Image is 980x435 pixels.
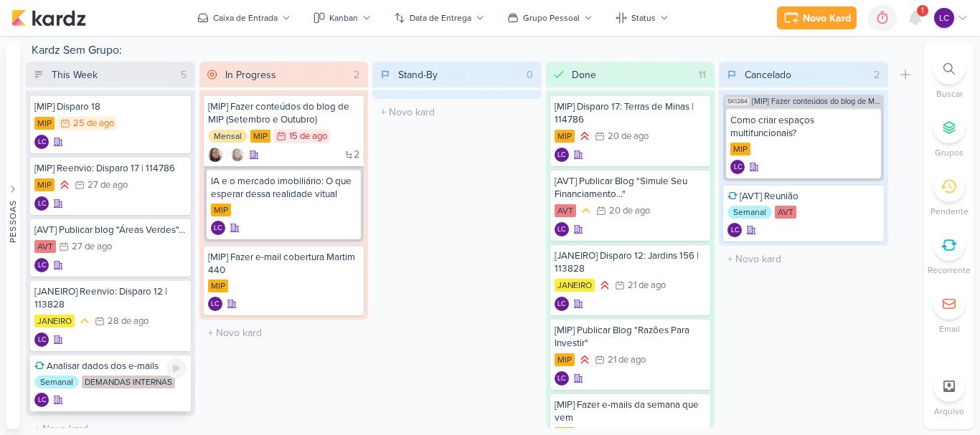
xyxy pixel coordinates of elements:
div: MIP [555,130,575,143]
div: Laís Costa [730,160,745,174]
div: AVT [555,204,576,217]
div: Criador(a): Laís Costa [34,258,49,272]
div: 25 de ago [73,119,114,128]
div: [JANEIRO] Disparo 12: Jardins 156 | 113828 [555,249,707,275]
div: [AVT] Publicar Blog "Simule Seu Financiamento..." [555,175,707,201]
span: [MIP] Fazer conteúdos do blog de MIP (Setembro e Outubro) [752,97,881,105]
p: LC [557,152,565,159]
div: Laís Costa [34,258,49,272]
div: 28 de ago [108,317,149,326]
p: LC [557,301,565,308]
div: AVT [34,240,56,253]
div: Criador(a): Laís Costa [34,196,49,211]
div: [MIP] Fazer conteúdos do blog de MIP (Setembro e Outubro) [208,100,360,126]
div: Laís Costa [555,371,569,386]
div: [MIP] Publicar Blog "Razões Para Investir" [555,324,707,350]
p: LC [211,301,219,308]
button: Pessoas [6,42,20,429]
span: 2 [354,150,359,160]
div: Laís Costa [555,222,569,236]
p: LC [939,11,949,24]
div: MIP [250,130,270,143]
div: 0 [521,67,539,82]
img: Sharlene Khoury [208,148,222,162]
div: Criador(a): Laís Costa [208,297,222,311]
p: Arquivo [934,405,964,418]
div: AVT [775,206,796,219]
div: MIP [208,279,228,292]
div: JANEIRO [555,279,595,292]
div: Criador(a): Laís Costa [727,223,742,237]
p: LC [38,397,46,404]
div: Criador(a): Laís Costa [211,221,225,235]
div: Laís Costa [555,148,569,162]
input: + Novo kard [202,322,366,343]
div: Prioridade Alta [57,178,72,192]
button: Novo Kard [777,6,857,29]
div: Criador(a): Laís Costa [34,393,49,407]
div: [AVT] Reunião [727,190,880,203]
div: Novo Kard [803,11,851,26]
img: kardz.app [11,9,86,27]
div: Kardz Sem Grupo: [26,42,918,62]
input: + Novo kard [375,102,539,123]
div: Laís Costa [934,8,954,28]
p: LC [38,139,46,146]
div: Laís Costa [34,333,49,347]
div: [MIP] Disparo 17: Terras de Minas | 114786 [555,100,707,126]
div: 21 de ago [608,355,646,365]
input: + Novo kard [722,249,885,269]
div: MIP [555,353,575,366]
div: IA e o mercado imobiliário: O que esperar dessa realidade vitual [211,175,357,201]
div: Criador(a): Laís Costa [730,160,745,174]
div: [MIP] Fazer e-mails da semana que vem [555,398,707,424]
p: LC [734,164,742,171]
p: LC [557,376,565,383]
div: Laís Costa [208,297,222,311]
div: 15 de ago [289,132,327,141]
div: 11 [693,67,712,82]
div: Criador(a): Laís Costa [555,371,569,386]
p: LC [38,201,46,208]
div: Prioridade Média [77,314,92,328]
div: JANEIRO [34,315,75,328]
p: LC [731,227,739,234]
div: [JANEIRO] Reenvio: Disparo 12 | 113828 [34,285,187,311]
p: Grupos [935,146,963,159]
div: 5 [175,67,192,82]
div: MIP [730,143,750,156]
div: Mensal [208,130,248,143]
div: Prioridade Alta [598,278,612,292]
div: Criador(a): Laís Costa [34,333,49,347]
div: [MIP] Disparo 18 [34,100,187,113]
div: 2 [348,67,365,82]
div: 20 de ago [608,132,649,141]
div: 2 [868,67,885,82]
div: [AVT] Publicar blog "Áreas Verdes"... [34,224,187,236]
div: Pessoas [6,199,19,242]
div: Semanal [34,376,79,388]
div: Ligar relógio [166,358,187,378]
div: Colaboradores: Sharlene Khoury [227,148,245,162]
div: Criador(a): Sharlene Khoury [208,148,222,162]
div: Como criar espaços multifuncionais? [730,114,877,140]
p: Buscar [936,87,963,100]
p: Pendente [930,205,969,218]
p: Recorrente [928,264,971,277]
div: MIP [34,178,55,191]
div: MIP [34,117,55,130]
div: Laís Costa [555,297,569,311]
img: Sharlene Khoury [230,148,245,162]
div: Laís Costa [727,223,742,237]
div: Criador(a): Laís Costa [555,222,569,236]
div: MIP [211,204,231,216]
div: Prioridade Alta [578,129,592,143]
div: 27 de ago [88,181,128,190]
div: Laís Costa [211,221,225,235]
div: Semanal [727,206,772,219]
p: Email [939,322,960,335]
div: Laís Costa [34,393,49,407]
div: 21 de ago [628,281,666,290]
div: [MIP] Reenvio: Disparo 17 | 114786 [34,162,187,175]
div: Criador(a): Laís Costa [555,297,569,311]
